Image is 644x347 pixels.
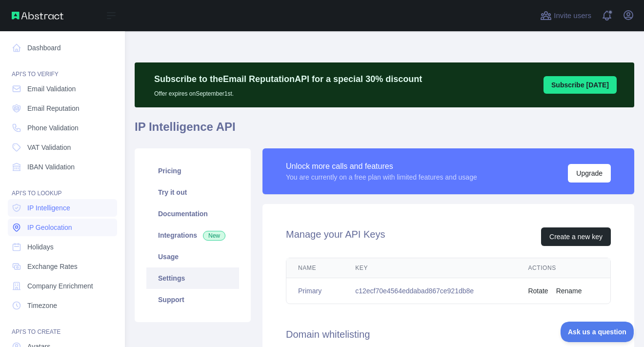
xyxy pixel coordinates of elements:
[543,76,617,94] button: Subscribe [DATE]
[27,301,57,310] span: Timezone
[286,227,385,246] h2: Manage your API Keys
[8,80,117,98] a: Email Validation
[286,327,611,341] h2: Domain whitelisting
[556,286,582,296] button: Rename
[27,203,70,213] span: IP Intelligence
[8,59,117,78] div: API'S TO VERIFY
[286,278,343,304] td: Primary
[154,86,422,98] p: Offer expires on September 1st.
[561,322,634,342] iframe: Toggle Customer Support
[27,143,71,152] span: VAT Validation
[8,158,117,176] a: IBAN Validation
[8,139,117,156] a: VAT Validation
[8,178,117,197] div: API'S TO LOOKUP
[146,160,239,182] a: Pricing
[146,182,239,203] a: Try it out
[516,258,610,278] th: Actions
[343,258,516,278] th: Key
[27,223,72,232] span: IP Geolocation
[27,281,93,291] span: Company Enrichment
[8,238,117,256] a: Holidays
[12,12,63,20] img: Abstract API
[8,219,117,236] a: IP Geolocation
[343,278,516,304] td: c12ecf70e4564eddabad867ce921db8e
[8,119,117,137] a: Phone Validation
[538,8,593,23] button: Invite users
[154,72,422,86] p: Subscribe to the Email Reputation API for a special 30 % discount
[135,119,634,143] h1: IP Intelligence API
[27,123,79,133] span: Phone Validation
[8,277,117,295] a: Company Enrichment
[8,316,117,336] div: API'S TO CREATE
[8,199,117,217] a: IP Intelligence
[8,39,117,57] a: Dashboard
[146,225,239,246] a: Integrations New
[286,172,477,182] div: You are currently on a free plan with limited features and usage
[27,242,54,252] span: Holidays
[8,297,117,314] a: Timezone
[146,203,239,225] a: Documentation
[27,262,78,271] span: Exchange Rates
[568,164,611,183] button: Upgrade
[286,161,477,172] div: Unlock more calls and features
[27,84,76,94] span: Email Validation
[554,10,591,21] span: Invite users
[8,100,117,117] a: Email Reputation
[8,258,117,275] a: Exchange Rates
[146,289,239,310] a: Support
[146,267,239,289] a: Settings
[541,227,611,246] button: Create a new key
[528,286,548,296] button: Rotate
[286,258,343,278] th: Name
[146,246,239,267] a: Usage
[27,103,80,113] span: Email Reputation
[27,162,75,172] span: IBAN Validation
[203,231,225,241] span: New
